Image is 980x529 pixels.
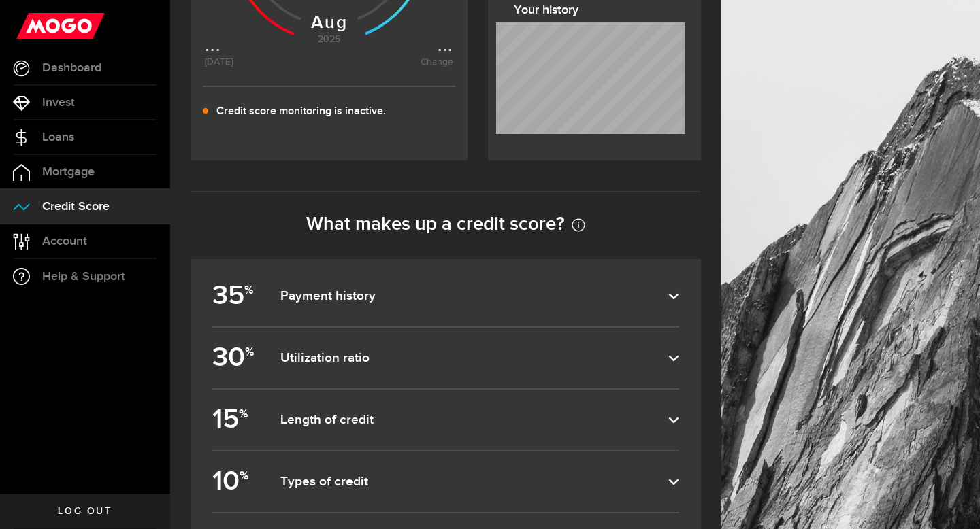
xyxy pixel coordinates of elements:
dfn: Utilization ratio [280,350,668,366]
sup: % [240,469,248,483]
sup: % [244,284,253,298]
sup: % [245,345,254,360]
button: Open LiveChat chat widget [11,5,52,46]
span: Credit Score [42,201,110,213]
dfn: Length of credit [280,412,668,428]
span: Mortgage [42,166,95,178]
span: Help & Support [42,271,125,283]
b: 35 [212,274,257,318]
span: Log out [58,507,112,516]
span: Loans [42,131,74,143]
p: Credit score monitoring is inactive. [216,103,386,120]
dfn: Payment history [280,288,668,305]
h2: What makes up a credit score? [191,213,701,235]
b: 15 [212,398,257,442]
span: Invest [42,97,75,109]
dfn: Types of credit [280,474,668,490]
span: Account [42,235,87,248]
sup: % [239,407,248,422]
span: Dashboard [42,62,101,74]
b: 10 [212,460,257,504]
b: 30 [212,336,257,380]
